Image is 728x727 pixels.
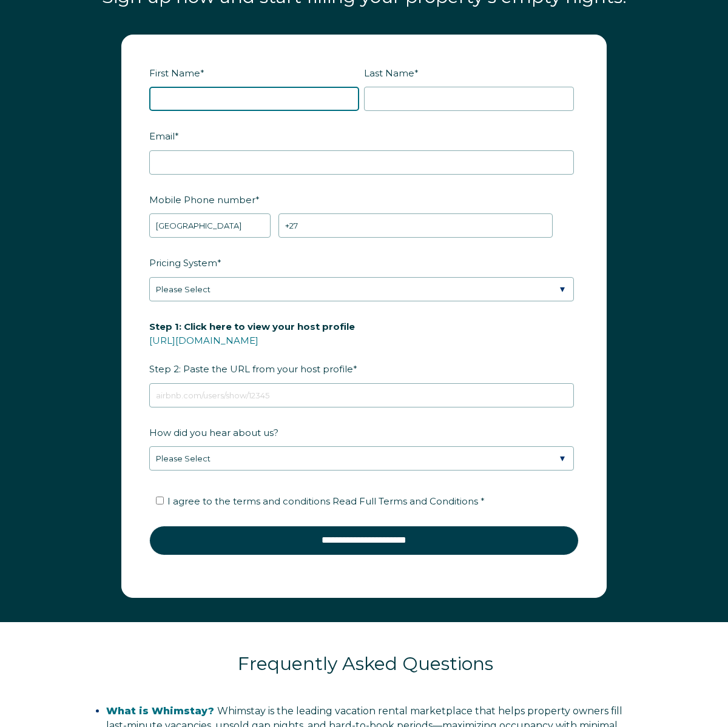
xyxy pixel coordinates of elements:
a: Read Full Terms and Conditions [330,495,480,507]
span: Step 2: Paste the URL from your host profile [149,317,355,378]
span: How did you hear about us? [149,423,278,442]
span: Pricing System [149,253,217,272]
span: First Name [149,64,200,82]
span: Last Name [364,64,414,82]
input: airbnb.com/users/show/12345 [149,383,574,407]
input: I agree to the terms and conditions Read Full Terms and Conditions * [156,497,164,504]
span: Email [149,127,175,146]
span: Step 1: Click here to view your host profile [149,317,355,336]
a: [URL][DOMAIN_NAME] [149,335,258,346]
span: I agree to the terms and conditions [167,495,485,507]
span: What is Whimstay? [106,705,214,717]
span: Mobile Phone number [149,190,255,209]
span: Read Full Terms and Conditions [332,495,478,507]
span: Frequently Asked Questions [238,652,493,675]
